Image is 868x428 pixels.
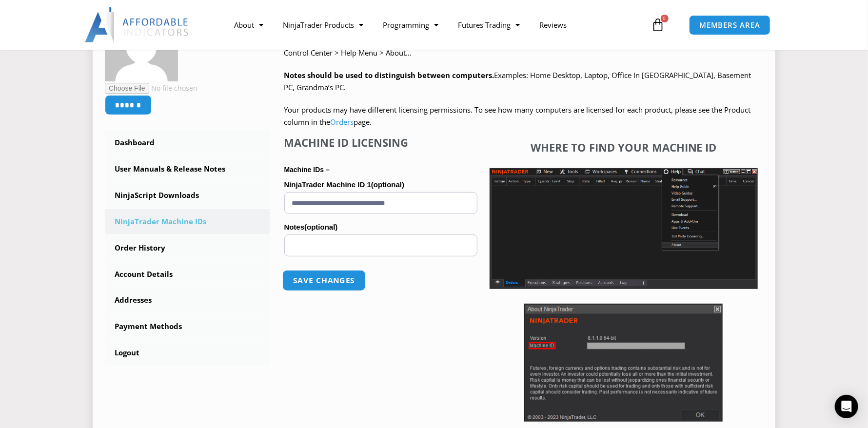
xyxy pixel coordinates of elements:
[304,223,337,231] span: (optional)
[224,14,273,36] a: About
[331,117,354,127] a: Orders
[284,70,494,80] strong: Notes should be used to distinguish between computers.
[105,156,270,182] a: User Manuals & Release Notes
[284,177,477,192] label: NinjaTrader Machine ID 1
[490,141,758,154] h4: Where to find your Machine ID
[284,220,477,234] label: Notes
[284,70,751,93] span: Examples: Home Desktop, Laptop, Office In [GEOGRAPHIC_DATA], Basement PC, Grandma’s PC.
[105,235,270,261] a: Order History
[105,340,270,366] a: Logout
[448,14,530,36] a: Futures Trading
[490,168,758,289] img: Screenshot 2025-01-17 1155544 | Affordable Indicators – NinjaTrader
[530,14,576,36] a: Reviews
[371,180,404,189] span: (optional)
[524,304,723,422] img: Screenshot 2025-01-17 114931 | Affordable Indicators – NinjaTrader
[273,14,373,36] a: NinjaTrader Products
[105,262,270,287] a: Account Details
[282,270,365,291] button: Save changes
[373,14,448,36] a: Programming
[105,209,270,234] a: NinjaTrader Machine IDs
[105,130,270,156] a: Dashboard
[284,136,477,149] h4: Machine ID Licensing
[835,395,858,418] div: Open Intercom Messenger
[85,7,190,42] img: LogoAI | Affordable Indicators – NinjaTrader
[224,14,649,36] nav: Menu
[689,15,770,35] a: MEMBERS AREA
[105,288,270,313] a: Addresses
[661,15,669,22] span: 0
[105,130,270,366] nav: Account pages
[284,166,330,174] strong: Machine IDs –
[105,314,270,339] a: Payment Methods
[284,105,751,127] span: Your products may have different licensing permissions. To see how many computers are licensed fo...
[105,183,270,208] a: NinjaScript Downloads
[699,21,760,29] span: MEMBERS AREA
[637,11,680,39] a: 0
